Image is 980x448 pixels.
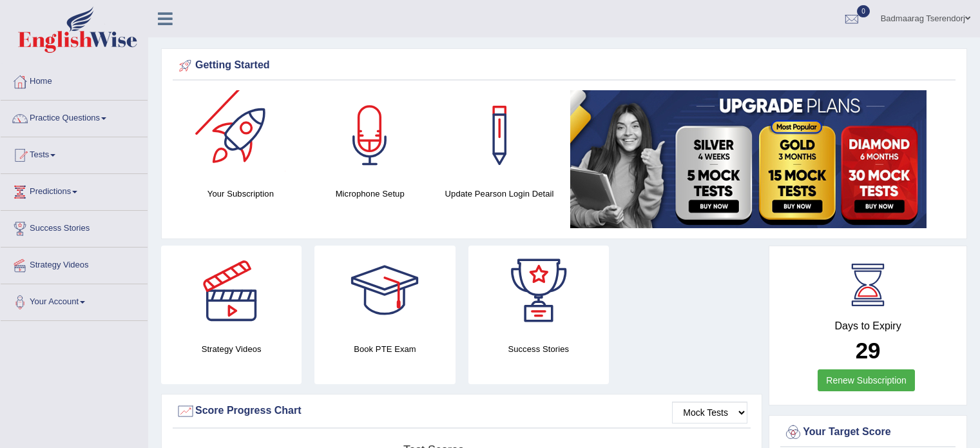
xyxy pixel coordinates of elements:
a: Home [1,64,148,96]
h4: Days to Expiry [783,320,952,332]
a: Predictions [1,174,148,206]
h4: Strategy Videos [161,342,302,356]
a: Success Stories [1,211,148,243]
span: 0 [857,5,870,17]
a: Practice Questions [1,101,148,133]
h4: Microphone Setup [312,187,428,200]
a: Renew Subscription [818,369,915,391]
h4: Success Stories [468,342,609,356]
a: Your Account [1,284,148,317]
img: small5.jpg [570,90,927,228]
h4: Your Subscription [182,187,299,200]
a: Strategy Videos [1,248,148,280]
div: Score Progress Chart [176,402,747,421]
div: Your Target Score [783,423,952,442]
h4: Book PTE Exam [314,342,455,356]
a: Tests [1,137,148,170]
b: 29 [856,338,881,363]
h4: Update Pearson Login Detail [441,187,558,200]
div: Getting Started [176,56,952,75]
